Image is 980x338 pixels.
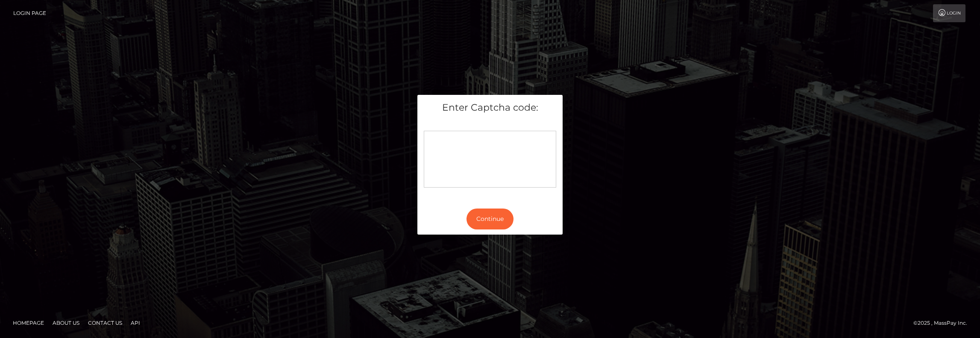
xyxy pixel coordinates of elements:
div: © 2025 , MassPay Inc. [913,318,974,328]
a: Contact Us [85,316,126,329]
a: Login [933,4,965,22]
a: Login Page [13,4,46,22]
div: Captcha widget loading... [424,131,556,188]
button: Continue [467,209,513,229]
a: Homepage [9,316,47,329]
h5: Enter Captcha code: [424,101,556,115]
a: About Us [49,316,83,329]
a: API [127,316,144,329]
